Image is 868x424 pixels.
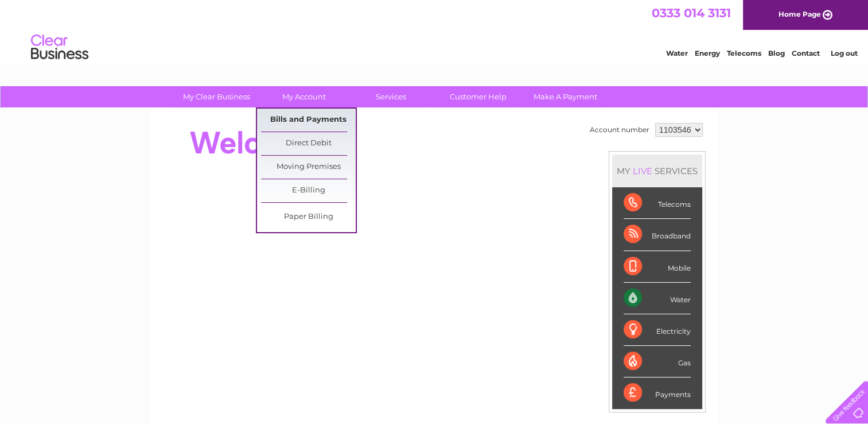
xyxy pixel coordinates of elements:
div: LIVE [630,165,655,176]
a: Services [344,86,438,107]
a: Energy [695,49,720,57]
div: Gas [624,346,691,377]
div: Payments [624,377,691,408]
img: logo.png [30,30,89,65]
a: Telecoms [727,49,761,57]
a: Moving Premises [261,156,356,179]
a: Bills and Payments [261,109,356,132]
div: Water [624,283,691,314]
a: Contact [792,49,820,57]
a: My Clear Business [169,86,264,107]
div: MY SERVICES [612,155,702,187]
a: Log out [830,49,857,57]
a: Make A Payment [518,86,613,107]
a: Paper Billing [261,206,356,229]
a: Customer Help [431,86,526,107]
a: My Account [256,86,351,107]
a: Water [666,49,688,57]
div: Broadband [624,219,691,250]
a: 0333 014 3131 [652,6,731,20]
div: Electricity [624,314,691,346]
td: Account number [587,120,652,140]
a: E-Billing [261,179,356,202]
div: Telecoms [624,187,691,219]
div: Clear Business is a trading name of Verastar Limited (registered in [GEOGRAPHIC_DATA] No. 3667643... [164,6,706,56]
div: Mobile [624,251,691,283]
a: Direct Debit [261,132,356,155]
a: Blog [768,49,785,57]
